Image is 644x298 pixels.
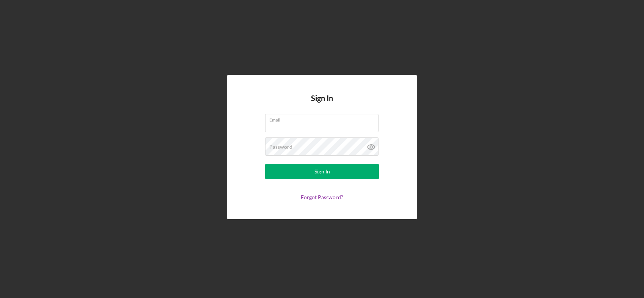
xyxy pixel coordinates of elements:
[301,194,343,200] a: Forgot Password?
[314,164,330,179] div: Sign In
[269,144,292,150] label: Password
[311,94,333,114] h4: Sign In
[265,164,379,179] button: Sign In
[269,114,379,123] label: Email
